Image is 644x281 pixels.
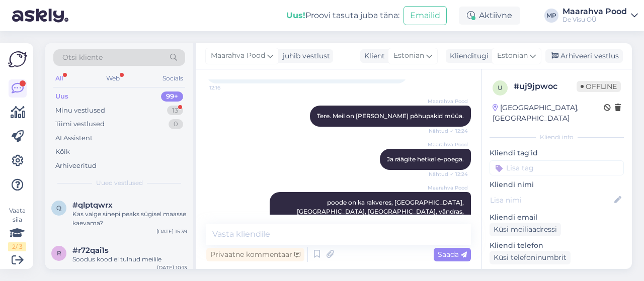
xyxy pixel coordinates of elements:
input: Lisa nimi [490,195,612,206]
input: Lisa tag [490,160,624,175]
span: q [56,204,61,212]
div: Soodus kood ei tulnud meilile [72,255,187,264]
div: Kliendi info [490,133,624,142]
div: De Visu OÜ [562,16,627,24]
p: Klienditeekond [490,268,624,279]
span: r [57,249,61,257]
span: Maarahva Pood [428,98,468,105]
div: Klient [360,51,385,61]
div: 0 [169,119,183,129]
div: Socials [160,72,185,85]
span: Maarahva Pood [211,50,265,61]
div: # uj9jpwoc [514,80,577,92]
span: u [498,84,503,91]
div: Vaata siia [8,206,26,251]
div: 13 [167,106,183,116]
span: Estonian [393,50,424,61]
span: Uued vestlused [96,178,143,188]
div: Arhiveeritud [55,161,97,171]
span: Tere. Meil on [PERSON_NAME] põhupakid müüa. [317,112,464,120]
b: Uus! [286,11,305,20]
div: Kas valge sinepi peaks sügisel maasse kaevama? [72,210,187,228]
div: Tiimi vestlused [55,119,105,129]
div: Klienditugi [446,51,489,61]
div: Proovi tasuta juba täna: [286,10,399,22]
div: Maarahva Pood [562,8,627,16]
span: poode on ka rakveres, [GEOGRAPHIC_DATA], [GEOGRAPHIC_DATA], [GEOGRAPHIC_DATA], vändras, [GEOGRAPH... [297,199,465,224]
span: Otsi kliente [62,52,103,63]
span: Maarahva Pood [428,141,468,148]
div: Web [104,72,122,85]
div: Minu vestlused [55,106,105,116]
div: Kõik [55,147,70,157]
div: Aktiivne [459,7,520,25]
a: Maarahva PoodDe Visu OÜ [562,8,638,24]
span: 12:16 [209,84,247,91]
div: Küsi meiliaadressi [490,223,561,236]
span: Ja räägite hetkel e-poega. [387,155,464,163]
p: Kliendi email [490,212,624,223]
button: Emailid [404,6,447,25]
div: 2 / 3 [8,242,26,251]
span: Estonian [497,50,528,61]
p: Kliendi tag'id [490,148,624,158]
div: Arhiveeri vestlus [545,49,623,63]
div: All [53,72,65,85]
span: #r72qai1s [72,246,109,255]
div: [DATE] 10:13 [157,264,187,271]
div: [GEOGRAPHIC_DATA], [GEOGRAPHIC_DATA] [493,103,604,124]
div: 99+ [161,91,183,102]
span: #qlptqwrx [72,201,113,210]
div: juhib vestlust [279,51,330,61]
div: AI Assistent [55,133,93,143]
div: Uus [55,91,68,102]
span: Nähtud ✓ 12:24 [429,127,468,135]
div: MP [544,9,558,23]
img: Askly Logo [8,51,27,67]
div: Privaatne kommentaar [206,248,304,261]
p: Kliendi nimi [490,179,624,190]
div: [DATE] 15:39 [156,228,187,235]
span: Maarahva Pood [428,184,468,192]
span: Offline [577,81,621,92]
p: Kliendi telefon [490,240,624,251]
span: Nähtud ✓ 12:24 [429,170,468,178]
div: Küsi telefoninumbrit [490,251,571,264]
span: Saada [438,250,467,259]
